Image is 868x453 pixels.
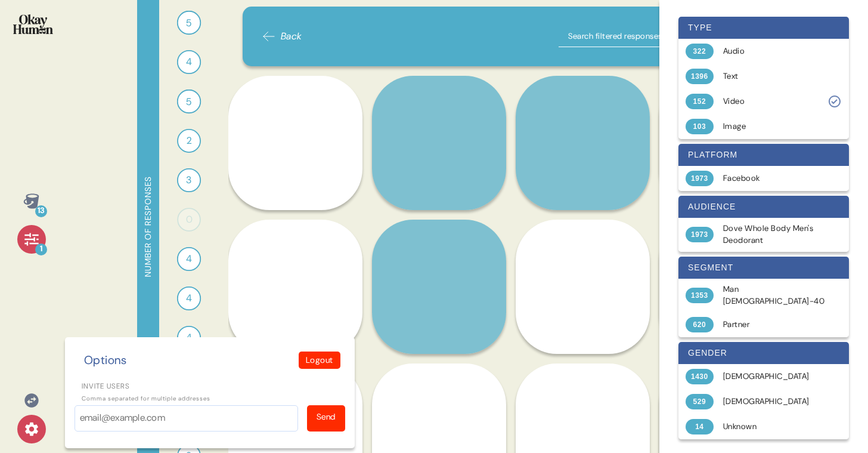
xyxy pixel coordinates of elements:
div: 13 [35,205,47,217]
div: Man [DEMOGRAPHIC_DATA]-40 [723,283,825,308]
input: email@example.com [75,405,298,432]
div: 620 [686,317,714,332]
span: 0 [186,212,193,227]
span: 4 [186,252,192,267]
div: 152 [686,94,714,109]
span: 4 [186,291,192,306]
div: 529 [686,394,714,409]
div: Image [723,121,818,132]
div: [DEMOGRAPHIC_DATA] [723,371,818,383]
label: Invite users [75,381,345,392]
div: 1353 [686,288,714,303]
div: Unknown [723,421,818,433]
div: Facebook [723,172,818,184]
div: Audio [723,45,818,57]
span: 4 [186,55,192,70]
div: [DEMOGRAPHIC_DATA] [723,396,818,408]
div: Dove Whole Body Men's Deodorant [723,223,818,247]
div: audience [678,196,849,218]
img: okayhuman.3b1b6348.png [13,14,53,34]
div: 322 [686,44,714,59]
div: 1973 [686,227,714,242]
div: 103 [686,119,714,134]
div: 1396 [686,69,714,84]
input: Search filtered responses [559,26,708,47]
span: 2 [187,134,191,148]
p: Logout [306,354,333,366]
div: gender [678,342,849,364]
div: Options [79,352,132,369]
div: 1430 [686,369,714,384]
div: Partner [723,319,818,331]
div: 1 [35,244,47,255]
span: 5 [186,16,191,30]
span: 5 [186,94,191,109]
div: platform [678,144,849,166]
span: 3 [186,173,191,188]
div: Video [723,95,818,107]
div: type [678,17,849,39]
div: 1973 [686,171,714,186]
div: Text [723,70,818,82]
div: 14 [686,419,714,434]
div: Send [317,411,336,423]
span: 4 [186,331,192,346]
span: Back [281,29,302,44]
p: Comma separated for multiple addresses [75,394,345,403]
div: segment [678,257,849,279]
